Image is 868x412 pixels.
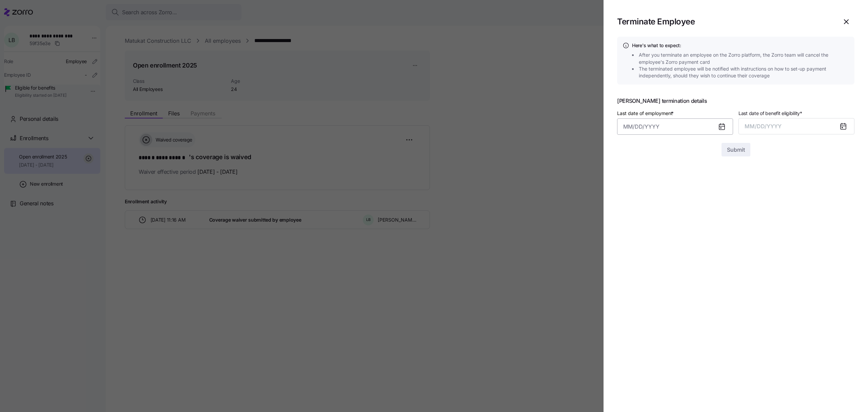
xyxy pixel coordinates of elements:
[632,42,849,49] h4: Here's what to expect:
[617,110,675,117] label: Last date of employment
[617,98,854,104] span: [PERSON_NAME] termination details
[617,118,733,135] input: MM/DD/YYYY
[639,65,851,79] span: The terminated employee will be notified with instructions on how to set-up payment independently...
[722,143,750,156] button: Submit
[738,110,802,117] span: Last date of benefit eligibility *
[745,123,782,130] span: MM/DD/YYYY
[639,52,851,65] span: After you terminate an employee on the Zorro platform, the Zorro team will cancel the employee's ...
[727,146,745,154] span: Submit
[617,16,833,27] h1: Terminate Employee
[738,118,854,134] button: MM/DD/YYYY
